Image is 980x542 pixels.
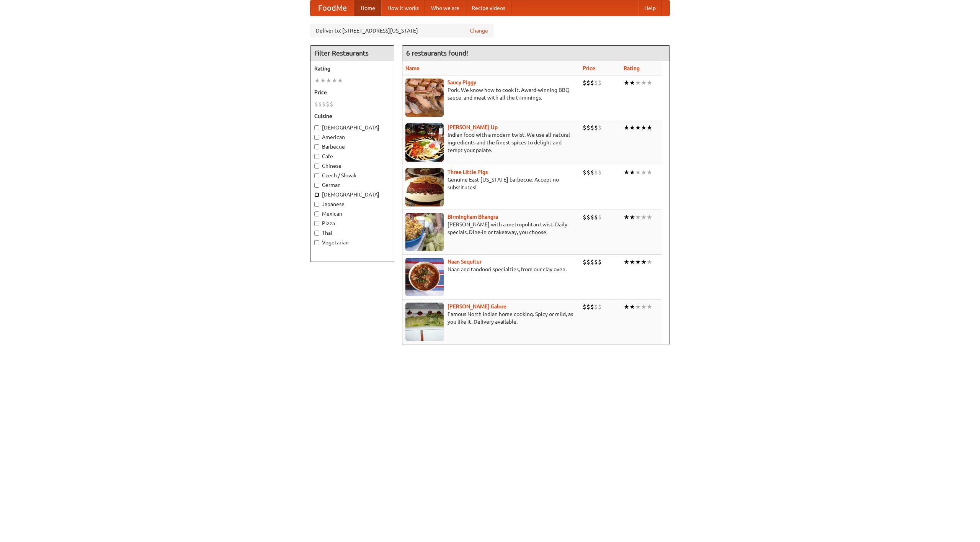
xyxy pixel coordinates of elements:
[314,219,390,227] label: Pizza
[641,213,647,221] li: ★
[448,259,482,265] a: Naan Sequitur
[629,123,635,132] li: ★
[598,258,602,266] li: $
[314,231,319,236] input: Thai
[314,210,390,218] label: Mexican
[635,79,641,87] li: ★
[641,123,647,132] li: ★
[314,221,319,226] input: Pizza
[320,76,326,85] li: ★
[354,0,381,16] a: Home
[470,27,488,34] a: Change
[590,123,594,132] li: $
[405,86,577,102] p: Pork. We know how to cook it. Award-winning BBQ sauce, and meat with all the trimmings.
[641,303,647,311] li: ★
[314,181,390,189] label: German
[314,124,390,131] label: [DEMOGRAPHIC_DATA]
[583,79,586,87] li: $
[405,310,577,326] p: Famous North Indian home cooking. Spicy or mild, as you like it. Delivery available.
[330,100,333,108] li: $
[598,213,602,221] li: $
[624,123,629,132] li: ★
[590,213,594,221] li: $
[586,79,590,87] li: $
[647,123,652,132] li: ★
[448,214,498,220] b: Birmingham Bhangra
[448,79,476,85] b: Saucy Piggy
[314,211,319,216] input: Mexican
[326,76,332,85] li: ★
[647,79,652,87] li: ★
[405,123,444,162] img: curryup.jpg
[405,221,577,236] p: [PERSON_NAME] with a metropolitan twist. Daily specials. Dine-in or takeaway, you choose.
[647,213,652,221] li: ★
[594,258,598,266] li: $
[583,213,586,221] li: $
[590,168,594,177] li: $
[314,144,319,149] input: Barbecue
[624,79,629,87] li: ★
[314,154,319,159] input: Cafe
[465,0,511,16] a: Recipe videos
[314,65,390,72] h5: Rating
[314,76,320,85] li: ★
[629,213,635,221] li: ★
[314,173,319,178] input: Czech / Slovak
[624,258,629,266] li: ★
[310,0,354,16] a: FoodMe
[583,168,586,177] li: $
[310,24,494,38] div: Deliver to: [STREET_ADDRESS][US_STATE]
[647,303,652,311] li: ★
[583,303,586,311] li: $
[624,213,629,221] li: ★
[405,65,420,71] a: Name
[314,100,318,108] li: $
[583,258,586,266] li: $
[586,168,590,177] li: $
[337,76,343,85] li: ★
[594,168,598,177] li: $
[314,133,390,141] label: American
[598,303,602,311] li: $
[314,192,319,197] input: [DEMOGRAPHIC_DATA]
[641,258,647,266] li: ★
[635,213,641,221] li: ★
[314,229,390,237] label: Thai
[448,169,488,175] b: Three Little Pigs
[635,123,641,132] li: ★
[635,258,641,266] li: ★
[598,123,602,132] li: $
[318,100,322,108] li: $
[326,100,330,108] li: $
[314,135,319,140] input: American
[314,239,390,246] label: Vegetarian
[314,172,390,179] label: Czech / Slovak
[594,79,598,87] li: $
[594,213,598,221] li: $
[598,168,602,177] li: $
[314,183,319,188] input: German
[629,79,635,87] li: ★
[586,213,590,221] li: $
[586,258,590,266] li: $
[405,176,577,191] p: Genuine East [US_STATE] barbecue. Accept no substitutes!
[647,168,652,177] li: ★
[405,303,444,341] img: currygalore.jpg
[629,258,635,266] li: ★
[314,112,390,120] h5: Cuisine
[448,303,506,309] a: [PERSON_NAME] Galore
[624,303,629,311] li: ★
[583,65,595,71] a: Price
[314,143,390,151] label: Barbecue
[405,213,444,251] img: bhangra.jpg
[598,79,602,87] li: $
[594,303,598,311] li: $
[425,0,465,16] a: Who we are
[314,240,319,245] input: Vegetarian
[314,162,390,170] label: Chinese
[314,152,390,160] label: Cafe
[448,124,498,130] a: [PERSON_NAME] Up
[624,65,640,71] a: Rating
